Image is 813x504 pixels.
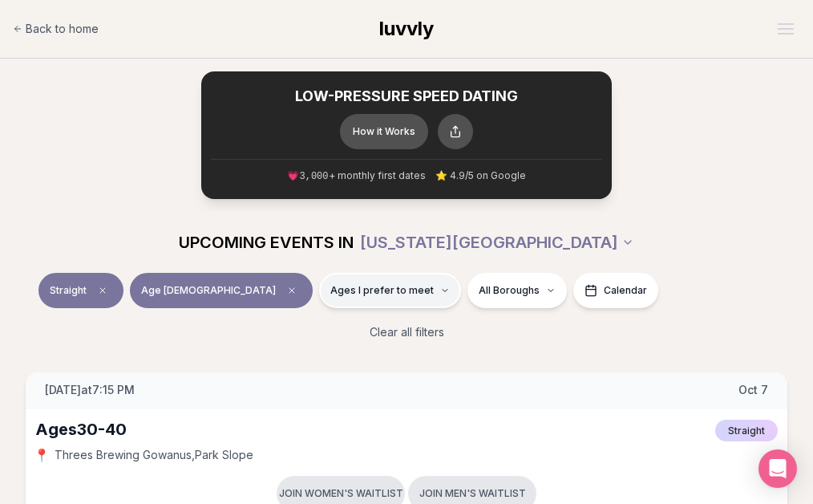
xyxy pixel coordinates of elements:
[738,382,768,398] span: Oct 7
[287,169,425,183] span: 💗 + monthly first dates
[130,273,313,308] button: Age [DEMOGRAPHIC_DATA]Clear age
[360,315,454,350] button: Clear all filters
[55,447,253,463] span: Threes Brewing Gowanus , Park Slope
[211,87,602,106] h2: LOW-PRESSURE SPEED DATING
[141,284,276,297] span: Age [DEMOGRAPHIC_DATA]
[330,284,434,297] span: Ages I prefer to meet
[771,17,800,41] button: Open menu
[35,449,48,461] span: 📍
[35,418,127,441] div: Ages 30-40
[179,231,354,254] span: UPCOMING EVENTS IN
[93,281,112,300] span: Clear event type filter
[479,284,540,297] span: All Boroughs
[573,273,658,308] button: Calendar
[435,169,526,182] span: ⭐ 4.9/5 on Google
[340,114,428,149] button: How it Works
[379,16,434,42] a: luvvly
[379,17,434,40] span: luvvly
[299,171,328,182] span: 3,000
[45,382,135,398] span: [DATE] at 7:15 PM
[26,21,99,37] span: Back to home
[50,284,87,297] span: Straight
[604,284,647,297] span: Calendar
[467,273,567,308] button: All Boroughs
[360,225,634,260] button: [US_STATE][GEOGRAPHIC_DATA]
[13,13,99,45] a: Back to home
[319,273,461,308] button: Ages I prefer to meet
[758,449,797,488] div: Open Intercom Messenger
[715,420,778,441] span: Straight
[282,281,301,300] span: Clear age
[38,273,123,308] button: StraightClear event type filter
